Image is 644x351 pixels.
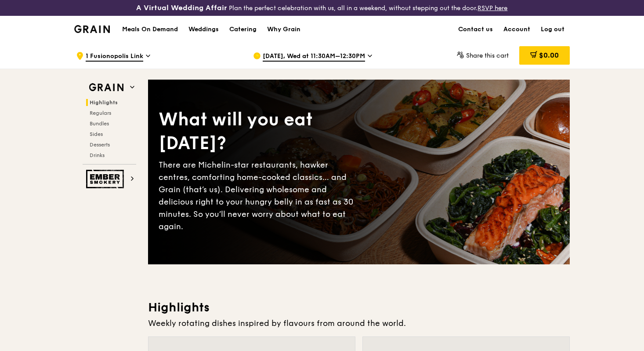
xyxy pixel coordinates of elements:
h3: A Virtual Wedding Affair [136,4,227,12]
span: Desserts [90,142,110,148]
span: $0.00 [539,51,559,59]
span: [DATE], Wed at 11:30AM–12:30PM [263,52,365,62]
img: Grain [74,25,110,33]
a: Contact us [453,16,498,43]
div: Plan the perfect celebration with us, all in a weekend, without stepping out the door. [107,4,536,12]
span: Sides [90,131,103,137]
h1: Meals On Demand [122,25,178,34]
div: Weekly rotating dishes inspired by flavours from around the world. [148,317,570,329]
span: 1 Fusionopolis Link [86,52,143,62]
a: Account [498,16,535,43]
a: GrainGrain [74,15,110,42]
a: RSVP here [478,4,507,12]
a: Weddings [183,16,224,43]
div: What will you eat [DATE]? [159,108,359,155]
span: Bundles [90,121,109,127]
span: Highlights [90,99,118,106]
div: Why Grain [267,16,300,43]
span: Share this cart [466,52,509,59]
a: Why Grain [262,16,306,43]
span: Regulars [90,110,111,116]
div: There are Michelin-star restaurants, hawker centres, comforting home-cooked classics… and Grain (... [159,159,359,233]
a: Log out [535,16,570,43]
span: Drinks [90,152,105,158]
h3: Highlights [148,300,570,315]
img: Ember Smokery web logo [86,170,127,188]
div: Weddings [188,16,219,43]
img: Grain web logo [86,80,127,95]
a: Catering [224,16,262,43]
div: Catering [229,16,257,43]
